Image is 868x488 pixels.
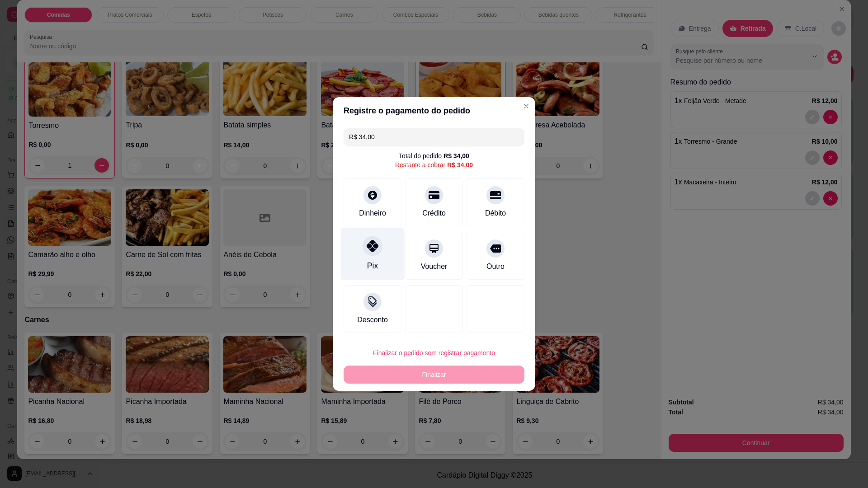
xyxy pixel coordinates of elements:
[447,160,473,169] div: R$ 34,00
[359,208,386,219] div: Dinheiro
[357,314,388,325] div: Desconto
[399,151,469,160] div: Total do pedido
[443,151,469,160] div: R$ 34,00
[333,97,535,124] header: Registre o pagamento do pedido
[422,208,446,219] div: Crédito
[485,208,506,219] div: Débito
[344,344,524,362] button: Finalizar o pedido sem registrar pagamento
[395,160,473,169] div: Restante a cobrar
[421,261,448,272] div: Voucher
[349,128,519,146] input: Ex.: hambúrguer de cordeiro
[519,99,533,113] button: Close
[486,261,505,272] div: Outro
[367,260,378,272] div: Pix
